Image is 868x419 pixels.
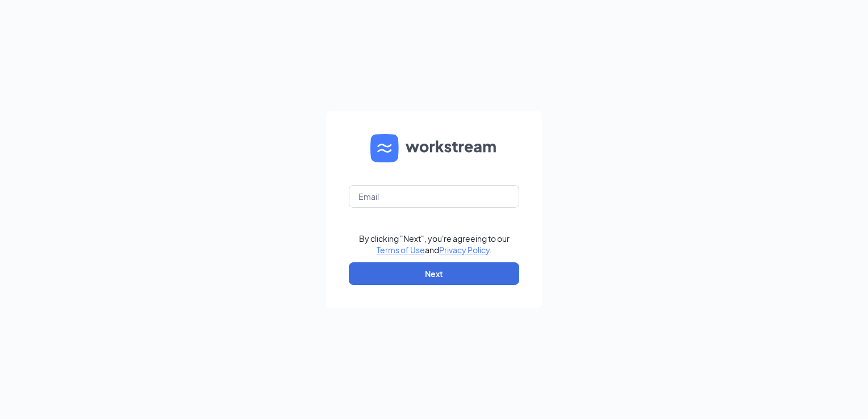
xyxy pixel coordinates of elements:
img: WS logo and Workstream text [370,134,498,162]
input: Email [349,185,519,208]
button: Next [349,262,519,285]
div: By clicking "Next", you're agreeing to our and . [359,233,510,255]
a: Terms of Use [377,245,425,255]
a: Privacy Policy [439,245,490,255]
